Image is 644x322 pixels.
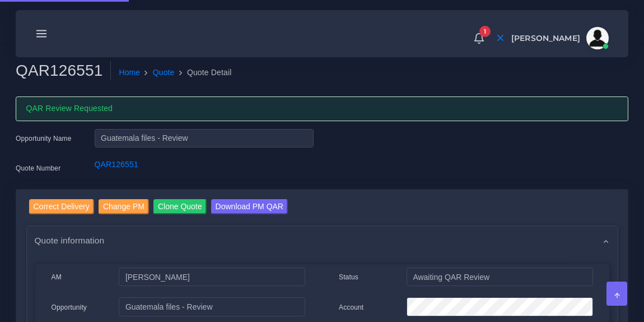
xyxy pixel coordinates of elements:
[29,199,94,214] input: Correct Delivery
[16,163,60,173] label: Quote Number
[586,27,609,49] img: avatar
[52,302,87,312] label: Opportunity
[153,199,207,214] input: Clone Quote
[35,234,105,247] span: Quote information
[52,272,62,282] label: AM
[506,27,613,49] a: [PERSON_NAME]avatar
[339,272,358,282] label: Status
[99,199,149,214] input: Change PM
[153,67,175,79] a: Quote
[27,226,618,255] div: Quote information
[339,302,363,312] label: Account
[119,67,140,79] a: Home
[16,61,111,80] h2: QAR126551
[511,34,580,42] span: [PERSON_NAME]
[211,199,288,214] input: Download PM QAR
[16,134,72,144] label: Opportunity Name
[175,67,232,79] li: Quote Detail
[16,96,628,121] div: QAR Review Requested
[479,26,491,37] span: 1
[95,160,138,169] a: QAR126551
[469,32,489,44] a: 1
